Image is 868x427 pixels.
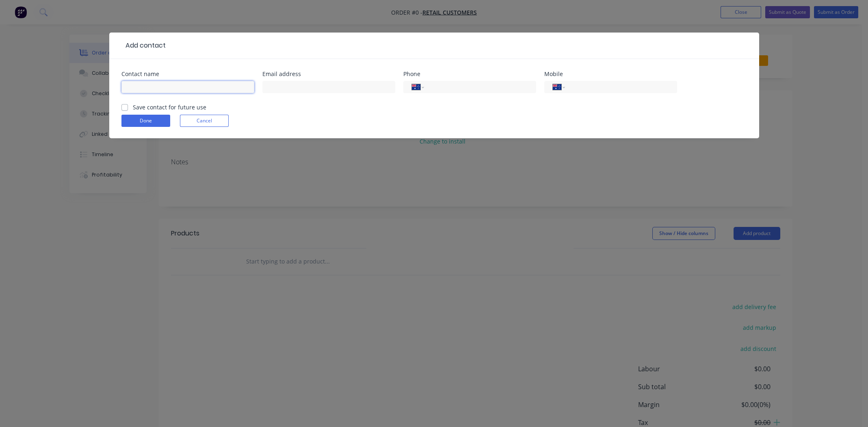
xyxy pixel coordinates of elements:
[544,71,677,77] div: Mobile
[133,103,206,111] label: Save contact for future use
[121,115,170,127] button: Done
[262,71,395,77] div: Email address
[121,71,254,77] div: Contact name
[121,41,166,50] div: Add contact
[180,115,229,127] button: Cancel
[403,71,536,77] div: Phone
